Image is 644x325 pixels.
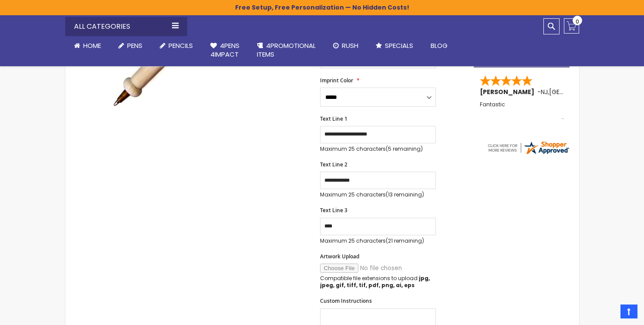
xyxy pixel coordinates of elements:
[65,36,110,55] a: Home
[537,88,613,96] span: - ,
[320,275,436,289] p: Compatible file extensions to upload:
[248,36,324,64] a: 4PROMOTIONALITEMS
[549,88,613,96] span: [GEOGRAPHIC_DATA]
[320,115,347,122] span: Text Line 1
[127,41,142,50] span: Pens
[320,253,359,260] span: Artwork Upload
[486,150,570,157] a: 4pens.com certificate URL
[320,297,372,305] span: Custom Instructions
[110,36,151,55] a: Pens
[431,41,448,50] span: Blog
[320,207,347,214] span: Text Line 3
[486,140,570,156] img: 4pens.com widget logo
[386,191,424,198] span: (13 remaining)
[210,41,239,59] span: 4Pens 4impact
[151,36,202,55] a: Pencils
[202,36,248,64] a: 4Pens4impact
[541,88,548,96] span: NJ
[169,41,193,50] span: Pencils
[620,305,637,318] a: Top
[422,36,456,55] a: Blog
[480,88,537,96] span: [PERSON_NAME]
[320,237,436,244] p: Maximum 25 characters
[324,36,367,55] a: Rush
[367,36,422,55] a: Specials
[320,274,430,289] strong: jpg, jpeg, gif, tiff, tif, pdf, png, ai, eps
[576,17,579,26] span: 0
[342,41,358,50] span: Rush
[257,41,316,59] span: 4PROMOTIONAL ITEMS
[385,41,413,50] span: Specials
[320,77,353,84] span: Imprint Color
[320,146,436,152] p: Maximum 25 characters
[320,161,347,168] span: Text Line 2
[564,18,579,34] a: 0
[480,102,564,120] div: Fantastic
[320,191,436,198] p: Maximum 25 characters
[65,17,187,36] div: All Categories
[83,41,101,50] span: Home
[386,237,424,244] span: (21 remaining)
[386,145,423,152] span: (5 remaining)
